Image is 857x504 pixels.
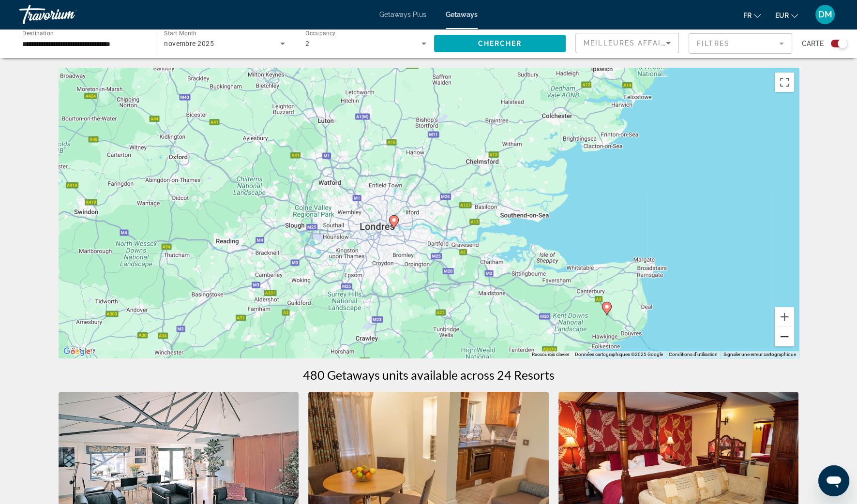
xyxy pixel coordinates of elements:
a: Getaways Plus [379,11,426,18]
mat-select: Sort by [584,37,671,49]
h1: 480 Getaways units available across 24 Resorts [303,368,555,382]
a: Getaways [446,11,478,18]
a: Ouvrir cette zone dans Google Maps (dans une nouvelle fenêtre) [61,345,93,358]
span: Données cartographiques ©2025 Google [575,352,663,357]
button: Zoom avant [775,307,794,326]
button: Zoom arrière [775,327,794,346]
span: fr [743,12,752,19]
a: Signaler une erreur cartographique [723,352,796,357]
button: Change currency [775,8,798,22]
button: Raccourcis clavier [532,351,569,358]
span: Start Month [164,30,196,37]
button: Chercher [434,35,566,52]
a: Conditions d'utilisation (s'ouvre dans un nouvel onglet) [669,352,718,357]
button: Change language [743,8,761,22]
button: Passer en plein écran [775,73,794,92]
span: 2 [305,40,309,47]
img: Google [61,345,93,358]
span: EUR [775,12,789,19]
span: Occupancy [305,30,336,37]
span: Chercher [478,40,522,47]
span: DM [818,10,832,19]
span: Carte [802,37,824,50]
span: novembre 2025 [164,40,214,47]
span: Meilleures affaires [584,39,677,47]
button: User Menu [812,4,838,25]
span: Destination [22,30,54,36]
a: Travorium [19,2,116,27]
button: Filter [689,33,792,54]
iframe: Bouton de lancement de la fenêtre de messagerie [818,465,849,496]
